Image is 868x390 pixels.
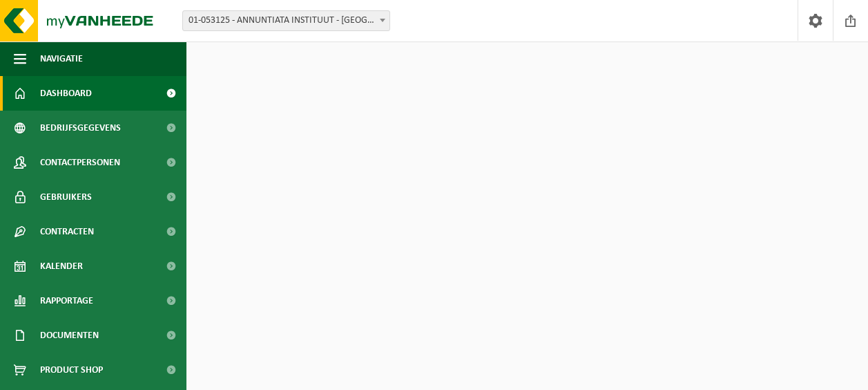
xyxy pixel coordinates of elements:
span: Kalender [40,249,83,284]
span: Contracten [40,214,94,249]
span: Contactpersonen [40,145,120,180]
span: Product Shop [40,353,103,387]
span: Gebruikers [40,180,92,214]
span: Rapportage [40,284,93,318]
span: 01-053125 - ANNUNTIATA INSTITUUT - VEURNE [182,10,390,31]
span: Navigatie [40,41,83,76]
span: Documenten [40,318,99,353]
span: Dashboard [40,76,92,111]
span: 01-053125 - ANNUNTIATA INSTITUUT - VEURNE [183,11,389,30]
span: Bedrijfsgegevens [40,111,121,145]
